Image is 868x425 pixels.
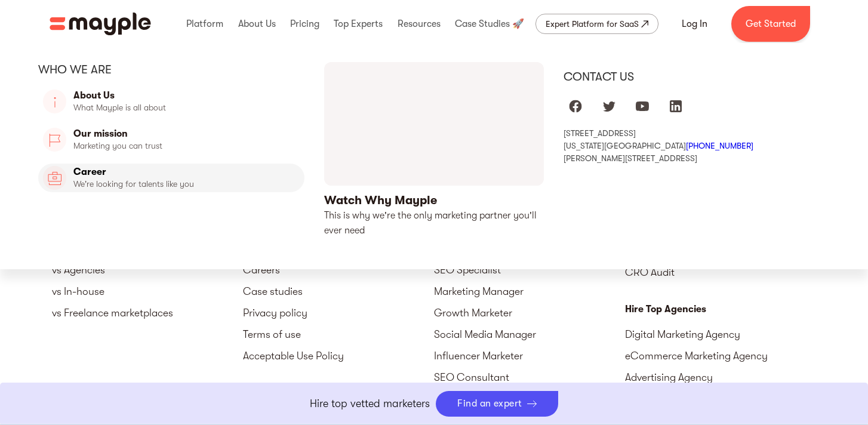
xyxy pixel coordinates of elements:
a: Careers [243,259,434,281]
a: vs Agencies [52,259,243,281]
a: Social Media Manager [434,324,625,345]
a: Expert Platform for SaaS [535,14,658,34]
a: Growth Marketer [434,302,625,324]
a: Privacy policy [243,302,434,324]
div: Find an expert [457,398,522,409]
a: eCommerce Marketing Agency [625,345,816,367]
a: Advertising Agency [625,367,816,388]
div: [STREET_ADDRESS] [US_STATE][GEOGRAPHIC_DATA] [PERSON_NAME][STREET_ADDRESS] [564,128,830,164]
a: Mayple at Facebook [564,94,587,118]
a: Acceptable Use Policy [243,345,434,367]
a: Case studies [243,281,434,302]
img: twitter logo [602,99,616,113]
a: vs Freelance marketplaces [52,302,243,324]
div: Who we are [38,62,304,78]
img: youtube logo [635,99,650,113]
img: facebook logo [568,99,583,113]
a: Marketing Manager [434,281,625,302]
img: linkedIn [669,99,683,113]
img: Mayple logo [50,13,151,35]
a: CRO Audit [625,261,816,283]
div: Pricing [287,5,322,43]
div: Resources [395,5,444,43]
a: [PHONE_NUMBER] [686,141,753,150]
div: Platform [183,5,226,43]
a: Mayple at LinkedIn [664,94,688,118]
a: SEO Consultant [434,367,625,388]
a: Get Started [731,6,810,42]
a: Mayple at Youtube [630,94,654,118]
a: SEO Specialist [434,259,625,281]
a: Digital Marketing Agency [625,324,816,345]
a: Influencer Marketer [434,345,625,367]
div: Hire Top Agencies [625,302,816,316]
a: vs In-house [52,281,243,302]
div: About Us [235,5,279,43]
a: Mayple at Twitter [597,94,621,118]
iframe: Chat Widget [653,287,868,425]
div: Top Experts [331,5,386,43]
a: Terms of use [243,324,434,345]
a: open lightbox [324,62,544,238]
a: Log In [667,10,722,38]
div: Expert Platform for SaaS [546,17,639,31]
div: Contact us [564,69,830,85]
p: Hire top vetted marketers [310,396,430,412]
a: home [50,13,151,35]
